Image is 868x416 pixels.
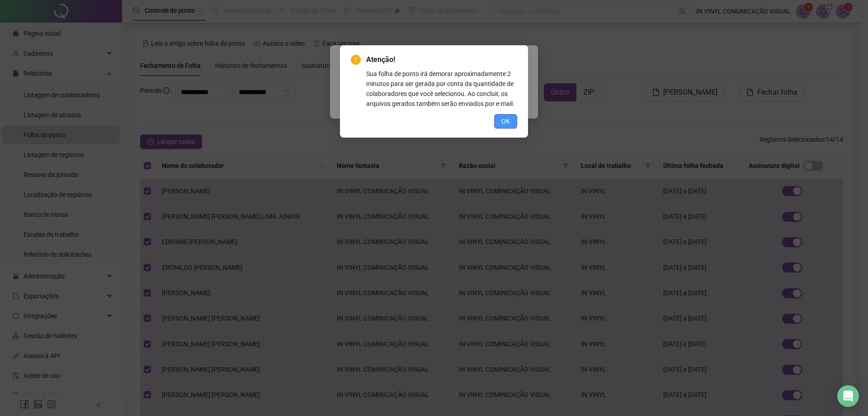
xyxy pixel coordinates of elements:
[351,55,361,65] span: exclamation-circle
[501,116,510,126] span: OK
[366,69,517,109] div: Sua folha de ponto irá demorar aproximadamente 2 minutos para ser gerada por conta da quantidade ...
[366,54,517,65] span: Atenção!
[494,114,517,129] button: OK
[837,385,859,407] div: Open Intercom Messenger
